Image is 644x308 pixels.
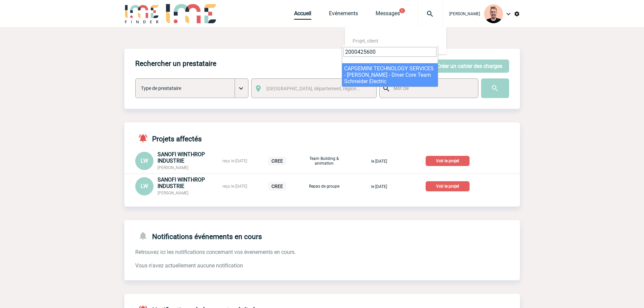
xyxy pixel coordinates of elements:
[371,184,387,189] span: le [DATE]
[158,151,205,164] span: SANOFI WINTHROP INDUSTRIE
[135,133,202,143] h4: Projets affectés
[449,11,480,16] span: [PERSON_NAME]
[392,84,472,93] input: Mot clé
[222,184,247,189] span: reçu le [DATE]
[307,156,341,166] p: Team Building & animation
[158,191,188,195] span: [PERSON_NAME]
[399,8,405,13] button: 1
[135,249,296,255] span: Retrouvez ici les notifications concernant vos évenements en cours.
[222,159,247,163] span: reçu le [DATE]
[426,183,472,189] a: Voir le projet
[158,165,188,170] span: [PERSON_NAME]
[329,10,358,20] a: Evénements
[294,10,311,20] a: Accueil
[426,181,470,191] p: Voir le projet
[268,157,286,165] p: CREE
[353,38,378,44] span: Projet, client
[481,78,509,98] input: Submit
[138,133,152,143] img: notifications-active-24-px-r.png
[158,176,205,189] span: SANOFI WINTHROP INDUSTRIE
[342,63,438,87] li: CAPGEMINI TECHNOLOGY SERVICES - [PERSON_NAME] - Diner Core Team Schneider Electric
[141,158,148,164] span: LW
[141,183,148,189] span: LW
[484,4,503,23] img: 129741-1.png
[307,184,341,189] p: Repas de groupe
[266,86,360,91] span: [GEOGRAPHIC_DATA], département, région...
[135,60,216,68] h4: Rechercher un prestataire
[135,262,243,269] span: Vous n'avez actuellement aucune notification
[426,156,470,166] p: Voir le projet
[135,231,262,241] h4: Notifications événements en cours
[138,231,152,241] img: notifications-24-px-g.png
[268,182,286,191] p: CREE
[371,159,387,164] span: le [DATE]
[124,4,160,23] img: IME-Finder
[376,10,400,20] a: Messages
[426,157,472,164] a: Voir le projet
